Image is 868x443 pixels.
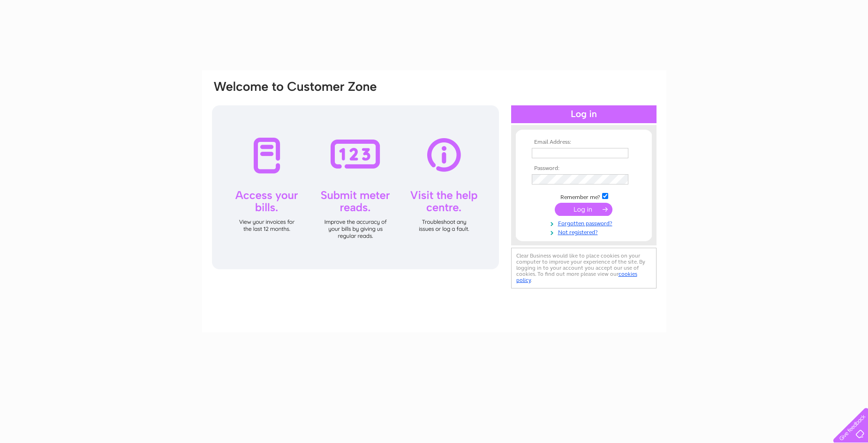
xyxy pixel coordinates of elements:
[511,248,657,288] div: Clear Business would like to place cookies on your computer to improve your experience of the sit...
[529,165,638,172] th: Password:
[516,271,637,283] a: cookies policy
[555,203,612,216] input: Submit
[532,218,638,227] a: Forgotten password?
[529,192,638,201] td: Remember me?
[532,227,638,236] a: Not registered?
[529,139,638,146] th: Email Address:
